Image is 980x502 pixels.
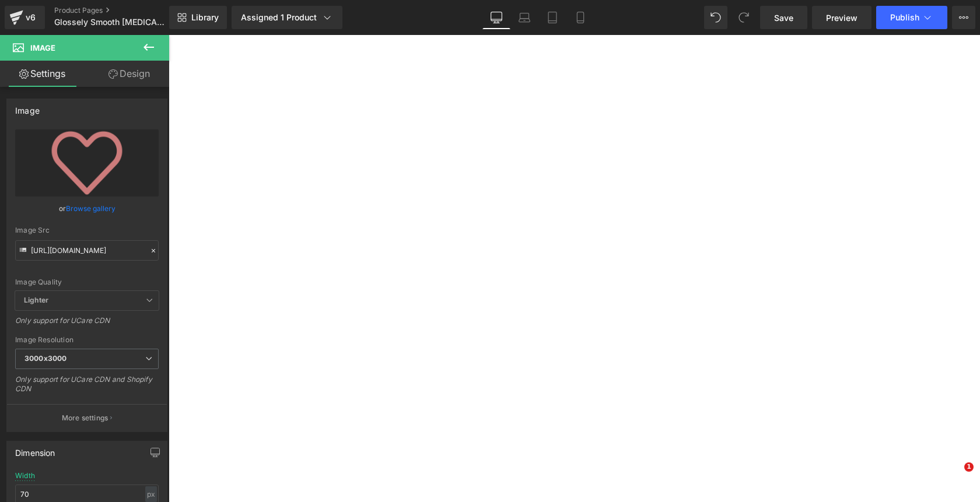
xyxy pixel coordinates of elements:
a: Laptop [510,6,538,29]
a: Product Pages [54,6,188,15]
span: Publish [890,13,919,22]
div: Dimension [15,441,55,458]
iframe: Intercom live chat [940,462,968,490]
a: Desktop [482,6,510,29]
button: Publish [876,6,947,29]
p: More settings [62,413,108,423]
div: Image Quality [15,278,159,286]
span: Image [30,43,55,52]
b: Lighter [24,296,48,304]
button: Undo [704,6,727,29]
div: px [145,486,157,502]
span: Library [191,12,219,23]
div: or [15,202,159,215]
span: Glossely Smooth [MEDICAL_DATA] Roller [54,17,166,27]
div: Image [15,99,40,115]
a: Tablet [538,6,566,29]
div: Image Src [15,226,159,234]
a: Preview [812,6,871,29]
a: Mobile [566,6,594,29]
a: New Library [169,6,227,29]
span: Save [774,12,793,24]
button: More [952,6,975,29]
button: More settings [7,404,167,431]
span: 1 [964,462,974,472]
div: Width [15,472,35,480]
input: Link [15,240,159,261]
div: Only support for UCare CDN and Shopify CDN [15,375,159,401]
a: Design [87,61,171,87]
div: Only support for UCare CDN [15,316,159,333]
button: Redo [732,6,755,29]
div: Assigned 1 Product [241,12,333,23]
a: Browse gallery [66,198,116,219]
a: v6 [5,6,45,29]
b: 3000x3000 [24,354,66,363]
div: Image Resolution [15,336,159,344]
div: v6 [23,10,38,25]
span: Preview [826,12,857,24]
